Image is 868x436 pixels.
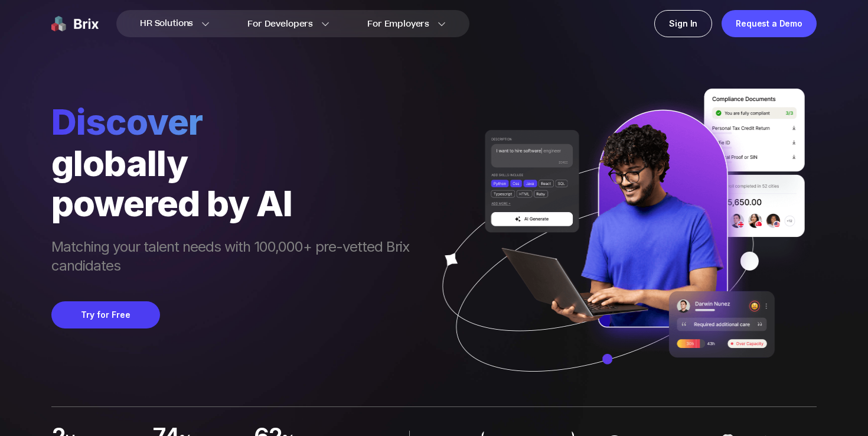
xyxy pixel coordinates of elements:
button: Try for Free [51,301,160,328]
a: Sign In [654,10,712,37]
span: For Employers [367,18,429,30]
span: Matching your talent needs with 100,000+ pre-vetted Brix candidates [51,237,421,278]
span: Discover [51,100,421,143]
div: globally [51,143,421,183]
span: HR Solutions [140,14,193,33]
span: For Developers [247,18,313,30]
img: ai generate [421,89,817,406]
div: powered by AI [51,183,421,223]
a: Request a Demo [722,10,817,37]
